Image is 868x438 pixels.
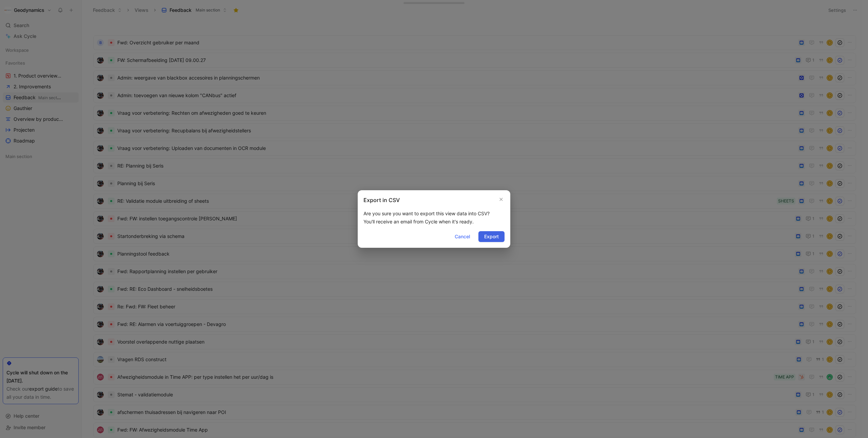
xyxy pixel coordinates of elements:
button: Cancel [449,231,476,242]
div: Are you sure you want to export this view data into CSV? You'll receive an email from Cycle when ... [363,210,505,226]
span: Export [484,233,499,241]
h2: Export in CSV [363,196,400,204]
button: Export [478,231,505,242]
span: Cancel [455,233,470,241]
